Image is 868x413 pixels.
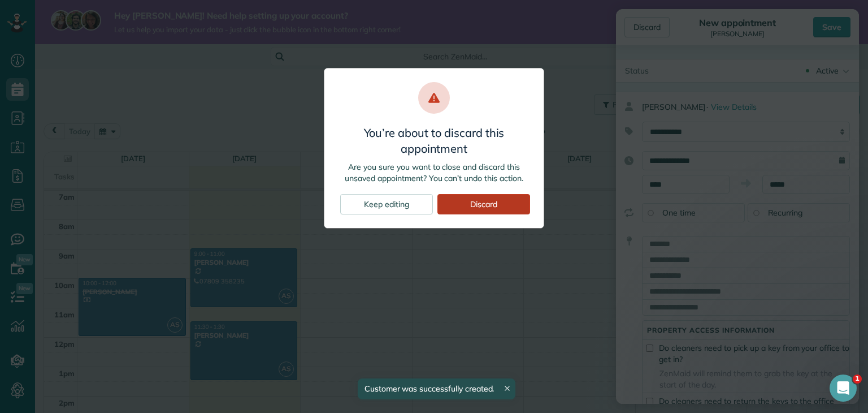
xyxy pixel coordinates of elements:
[49,44,195,54] p: Message from ZenBot, sent 15h ago
[338,125,530,157] h3: You’re about to discard this appointment
[437,194,530,214] div: Discard
[17,24,209,61] div: message notification from ZenBot, 15h ago. Rate your conversation
[338,161,530,184] p: Are you sure you want to close and discard this unsaved appointment? You can’t undo this action.
[853,375,862,384] span: 1
[830,375,857,402] iframe: Intercom live chat
[358,378,516,399] div: Customer was successfully created.
[340,194,433,214] div: Keep editing
[25,34,44,52] img: Profile image for ZenBot
[49,32,195,44] p: Rate your conversation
